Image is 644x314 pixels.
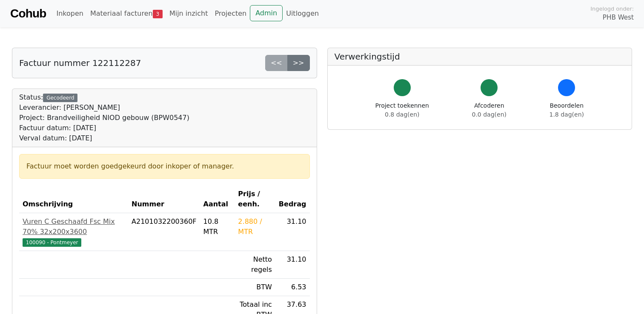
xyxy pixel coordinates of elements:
[550,111,584,118] span: 1.8 dag(en)
[235,279,275,296] td: BTW
[200,186,235,213] th: Aantal
[472,111,507,118] span: 0.0 dag(en)
[53,5,86,22] a: Inkopen
[238,217,272,237] div: 2.880 / MTR
[235,251,275,279] td: Netto regels
[128,186,200,213] th: Nummer
[472,101,507,119] div: Afcoderen
[19,103,189,113] div: Leverancier: [PERSON_NAME]
[275,186,310,213] th: Bedrag
[375,101,429,119] div: Project toekennen
[590,5,634,13] span: Ingelogd onder:
[23,217,125,237] div: Vuren C Geschaafd Fsc Mix 70% 32x200x3600
[550,101,584,119] div: Beoordelen
[23,217,125,247] a: Vuren C Geschaafd Fsc Mix 70% 32x200x3600100090 - Pontmeyer
[153,10,163,18] span: 3
[275,251,310,279] td: 31.10
[235,186,275,213] th: Prijs / eenh.
[19,113,189,123] div: Project: Brandveiligheid NIOD gebouw (BPW0547)
[603,13,634,23] span: PHB West
[211,5,250,22] a: Projecten
[287,55,310,71] a: >>
[128,213,200,251] td: A2101032200360F
[87,5,166,22] a: Materiaal facturen3
[275,213,310,251] td: 31.10
[203,217,232,237] div: 10.8 MTR
[166,5,212,22] a: Mijn inzicht
[275,279,310,296] td: 6.53
[335,51,625,62] h5: Verwerkingstijd
[385,111,419,118] span: 0.8 dag(en)
[43,94,77,102] div: Gecodeerd
[250,5,283,21] a: Admin
[19,186,128,213] th: Omschrijving
[19,92,189,143] div: Status:
[19,123,189,133] div: Factuur datum: [DATE]
[19,58,141,68] h5: Factuur nummer 122112287
[10,3,46,24] a: Cohub
[283,5,322,22] a: Uitloggen
[26,161,303,171] div: Factuur moet worden goedgekeurd door inkoper of manager.
[19,133,189,143] div: Verval datum: [DATE]
[23,238,81,247] span: 100090 - Pontmeyer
